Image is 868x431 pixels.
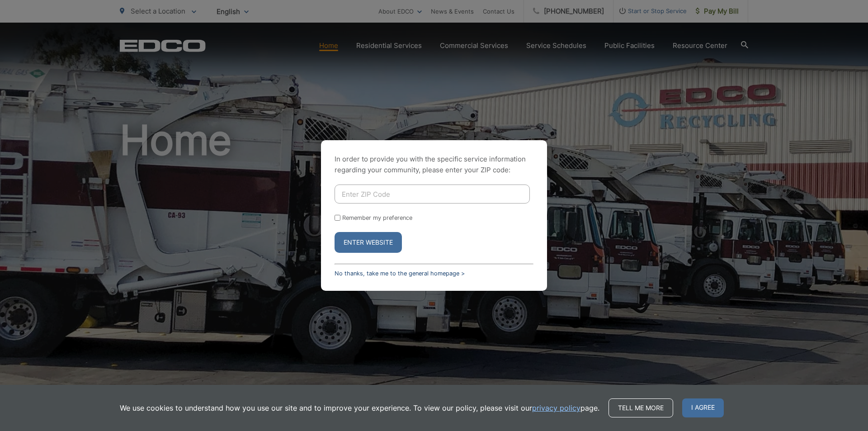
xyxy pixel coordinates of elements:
[120,403,599,413] p: We use cookies to understand how you use our site and to improve your experience. To view our pol...
[335,185,530,204] input: Enter ZIP Code
[335,154,533,175] p: In order to provide you with the specific service information regarding your community, please en...
[682,398,724,417] span: I agree
[609,398,673,417] a: Tell me more
[335,270,465,277] a: No thanks, take me to the general homepage >
[335,232,402,253] button: Enter Website
[342,214,412,221] label: Remember my preference
[532,403,580,413] a: privacy policy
